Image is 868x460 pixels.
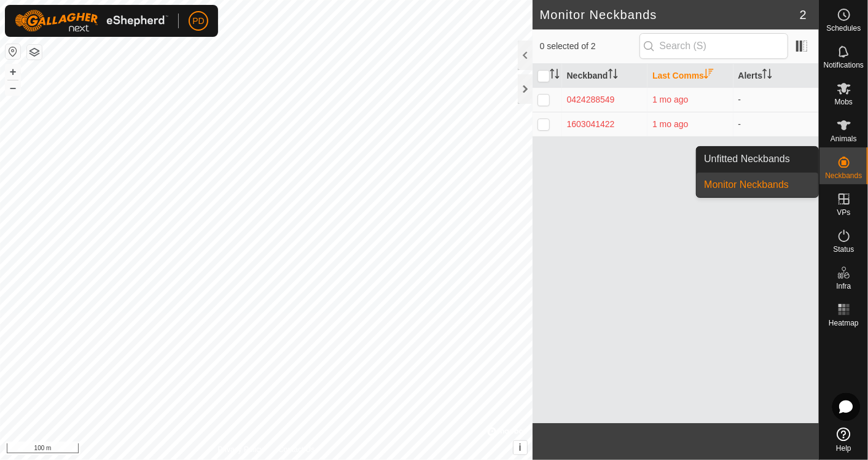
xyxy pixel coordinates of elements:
[826,25,861,32] span: Schedules
[192,15,204,28] span: PD
[837,209,850,216] span: VPs
[217,444,264,455] a: Privacy Policy
[704,71,714,80] p-sorticon: Activate to sort
[831,135,857,142] span: Animals
[608,71,618,80] p-sorticon: Activate to sort
[762,71,772,80] p-sorticon: Activate to sort
[6,44,20,59] button: Reset Map
[540,40,639,53] span: 0 selected of 2
[733,64,819,88] th: Alerts
[824,61,864,69] span: Notifications
[819,423,868,457] a: Help
[518,442,521,453] span: i
[800,6,807,24] span: 2
[836,445,851,452] span: Help
[15,10,168,32] img: Gallagher Logo
[836,283,851,290] span: Infra
[733,112,819,136] td: -
[6,64,20,79] button: +
[825,172,862,179] span: Neckbands
[833,246,854,253] span: Status
[540,7,800,22] h2: Monitor Neckbands
[835,98,853,106] span: Mobs
[567,118,643,131] div: 1603041422
[562,64,647,88] th: Neckband
[639,33,788,59] input: Search (S)
[704,152,790,166] span: Unfitted Neckbands
[6,80,20,95] button: –
[733,87,819,112] td: -
[567,93,643,106] div: 0424288549
[652,119,688,129] span: 3 July 2025, 7:57 am
[514,441,527,454] button: i
[704,177,789,192] span: Monitor Neckbands
[27,45,42,60] button: Map Layers
[550,71,560,80] p-sorticon: Activate to sort
[697,147,818,171] a: Unfitted Neckbands
[829,319,859,327] span: Heatmap
[697,173,818,197] a: Monitor Neckbands
[647,64,733,88] th: Last Comms
[278,444,315,455] a: Contact Us
[652,95,688,104] span: 3 July 2025, 8:06 am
